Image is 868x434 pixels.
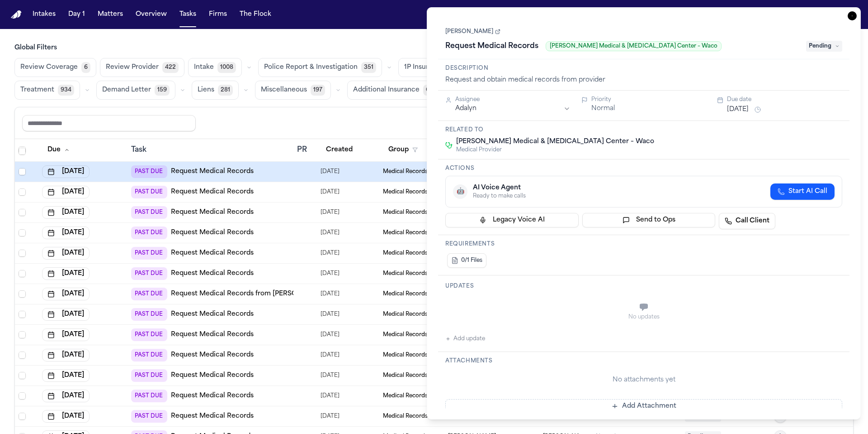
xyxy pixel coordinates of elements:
h3: Updates [445,283,842,290]
div: No attachments yet [445,376,842,385]
h3: Global Filters [14,43,854,53]
button: Normal [591,104,615,113]
span: Review Provider [106,63,159,72]
button: Add update [445,333,485,344]
a: [PERSON_NAME] [445,28,500,35]
h3: Description [445,65,842,72]
span: 1008 [217,62,236,73]
div: Assignee [455,96,571,103]
button: Tasks [176,6,200,23]
h3: Related to [445,126,842,134]
button: [DATE] [727,105,749,114]
span: Select row [19,413,26,420]
button: Additional Insurance0 [347,81,438,100]
span: Additional Insurance [353,86,420,95]
span: Review Coverage [20,63,78,72]
div: Ready to make calls [473,193,526,200]
button: Snooze task [752,104,763,115]
button: Send to Ops [582,213,716,227]
button: The Flock [236,6,275,23]
button: Legacy Voice AI [445,213,579,227]
button: Overview [132,6,170,23]
button: Liens281 [192,81,239,100]
span: Demand Letter [102,86,151,95]
button: Start AI Call [770,183,835,200]
span: 7/28/2025, 4:20:53 PM [321,410,340,423]
button: Intake1008 [188,58,242,77]
h3: Requirements [445,241,842,248]
a: Request Medical Records [171,412,254,421]
button: Add Attachment [445,399,842,414]
button: 1P Insurance311 [398,58,467,77]
h3: Actions [445,165,842,172]
span: 934 [58,85,74,96]
button: Day 1 [65,6,89,23]
span: Miscellaneous [261,86,307,95]
button: Miscellaneous197 [255,81,331,100]
button: Matters [94,6,127,23]
a: Home [11,10,22,19]
span: 351 [361,62,376,73]
span: 422 [162,62,179,73]
div: Due date [727,96,842,103]
button: Police Report & Investigation351 [258,58,382,77]
span: 1P Insurance [404,63,444,72]
span: 6 [81,62,90,73]
div: Request and obtain medical records from provider [445,76,842,85]
div: Priority [591,96,707,103]
span: Start AI Call [788,187,827,196]
button: [DATE] [42,410,90,423]
div: AI Voice Agent [473,183,526,193]
button: Review Provider422 [100,58,184,77]
span: Treatment [20,86,54,95]
h1: Request Medical Records [442,39,542,53]
span: Police Report & Investigation [264,63,358,72]
button: Firms [205,6,231,23]
h3: Attachments [445,357,842,365]
a: Call Client [719,213,775,229]
img: Finch Logo [11,10,22,19]
span: 🤖 [457,187,464,196]
span: Liens [198,86,214,95]
span: Medical Records [383,413,428,420]
span: 197 [311,85,325,96]
span: [PERSON_NAME] Medical & [MEDICAL_DATA] Center – Waco [456,137,654,146]
button: Review Coverage6 [14,58,96,77]
span: Medical Provider [456,146,654,154]
span: 281 [218,85,233,96]
span: Pending [806,41,842,52]
span: Intake [194,63,214,72]
div: No updates [445,313,842,321]
span: [PERSON_NAME] Medical & [MEDICAL_DATA] Center – Waco [546,41,722,51]
span: 0/1 Files [461,257,482,264]
button: 0/1 Files [447,253,486,268]
button: Intakes [29,6,59,23]
span: 159 [155,85,170,96]
button: Treatment934 [14,81,80,100]
span: PAST DUE [131,410,167,423]
span: 0 [423,85,432,96]
button: Demand Letter159 [96,81,175,100]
